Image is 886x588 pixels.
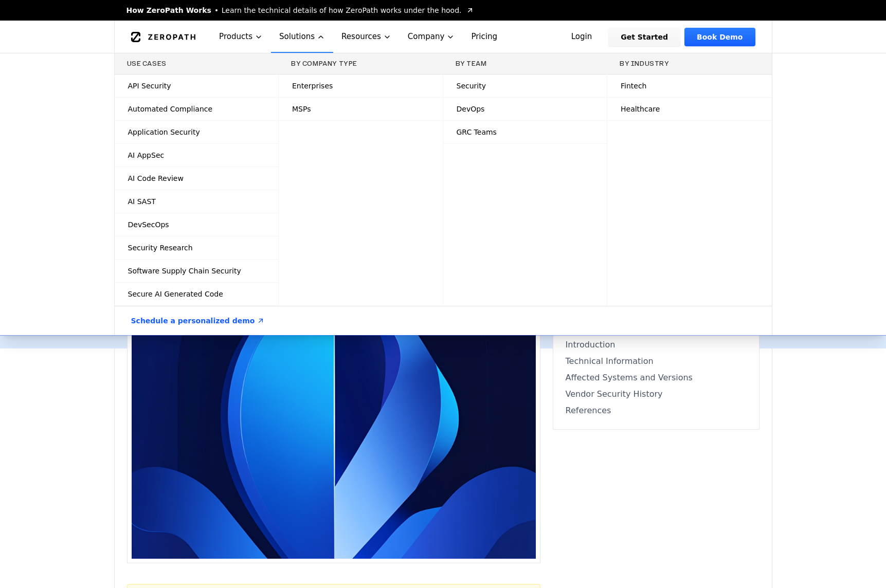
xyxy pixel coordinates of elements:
nav: Global [114,21,772,53]
a: Secure AI Generated Code [115,283,279,305]
a: Schedule a personalized demo [119,306,278,335]
a: Security [443,75,607,97]
button: Solutions [271,21,333,53]
span: AI SAST [128,196,156,207]
a: Login [559,28,605,46]
span: Fintech [621,81,646,91]
a: Enterprises [279,75,443,97]
a: DevSecOps [115,213,279,236]
span: Automated Compliance [128,104,213,114]
a: Introduction [566,339,747,351]
a: DevOps [443,98,607,120]
a: How ZeroPath WorksLearn the technical details of how ZeroPath works under the hood. [126,5,474,15]
span: GRC Teams [457,127,497,137]
a: Affected Systems and Versions [566,372,747,384]
a: Automated Compliance [115,98,279,120]
a: AI AppSec [115,144,279,167]
a: Book Demo [684,28,755,46]
a: Technical Information [566,355,747,367]
a: API Security [115,75,279,97]
a: Vendor Security History [566,388,747,400]
span: API Security [128,81,171,91]
span: Learn the technical details of how ZeroPath works under the hood. [222,5,462,15]
span: Enterprises [292,81,333,91]
a: Security Research [115,236,279,259]
span: Software Supply Chain Security [128,266,241,276]
a: Healthcare [607,98,772,120]
a: References [566,405,747,417]
h3: By Company Type [291,60,430,68]
span: DevOps [457,104,485,114]
h3: Use Cases [127,60,266,68]
img: Dell ThinOS 10 CVE-2025-43728 Protection Mechanism Failure: Brief Summary and Technical Review [132,312,536,559]
span: AI Code Review [128,173,184,183]
a: AI Code Review [115,167,279,190]
a: AI SAST [115,190,279,213]
span: AI AppSec [128,150,165,160]
span: Secure AI Generated Code [128,289,223,299]
h3: By Industry [620,60,760,68]
a: Fintech [607,75,772,97]
a: Software Supply Chain Security [115,260,279,282]
a: Get Started [608,28,680,46]
button: Company [400,21,463,53]
button: Products [211,21,271,53]
a: Pricing [463,21,505,53]
a: Application Security [115,121,279,143]
h3: By Team [456,60,595,68]
span: How ZeroPath Works [126,5,211,15]
a: GRC Teams [443,121,607,143]
span: Application Security [128,127,200,137]
button: Resources [333,21,400,53]
span: Healthcare [621,104,660,114]
span: Security [457,81,486,91]
span: MSPs [292,104,311,114]
a: MSPs [279,98,443,120]
span: DevSecOps [128,219,169,230]
span: Security Research [128,243,193,253]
